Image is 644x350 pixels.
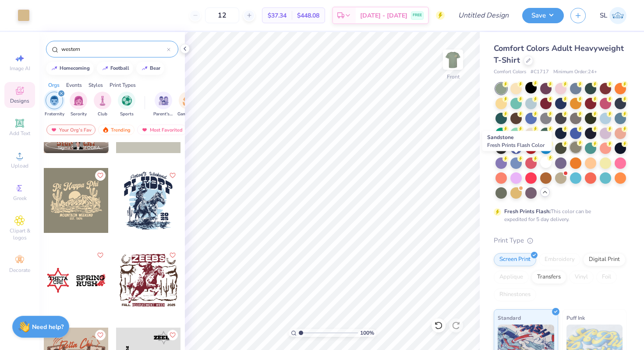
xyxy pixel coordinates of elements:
button: Like [95,250,106,261]
img: Parent's Weekend Image [159,96,169,106]
span: Fraternity [45,111,64,118]
span: Club [98,111,107,118]
span: Comfort Colors [494,68,526,76]
input: Untitled Design [451,7,516,24]
span: $448.08 [297,11,319,20]
span: [DATE] - [DATE] [360,11,407,20]
img: Sorority Image [74,96,84,106]
div: This color can be expedited for 5 day delivery. [504,207,612,223]
img: trending.gif [102,127,109,133]
button: Save [522,8,564,23]
span: Add Text [9,130,30,137]
div: Foil [596,271,617,284]
button: homecoming [46,62,94,75]
div: Print Types [110,81,136,89]
img: Sports Image [122,96,132,106]
button: filter button [177,92,198,118]
div: Screen Print [494,253,536,266]
div: Transfers [531,271,566,284]
div: Print Type [494,236,626,246]
span: 100 % [360,329,374,337]
span: Clipart & logos [4,227,35,241]
button: filter button [45,92,64,118]
img: trend_line.gif [51,66,58,71]
div: Front [447,73,460,81]
img: Sonia Lerner [609,7,626,24]
span: Minimum Order: 24 + [553,68,597,76]
button: Like [167,250,178,261]
span: Fresh Prints Flash Color [487,142,545,149]
button: filter button [118,92,135,118]
img: Fraternity Image [50,96,59,106]
div: filter for Fraternity [45,92,64,118]
span: Comfort Colors Adult Heavyweight T-Shirt [494,43,624,65]
div: Applique [494,271,529,284]
button: football [97,62,133,75]
span: Game Day [177,111,198,118]
button: filter button [70,92,87,118]
div: filter for Club [94,92,111,118]
input: Try "Alpha" [60,45,167,54]
strong: Fresh Prints Flash: [504,208,551,215]
a: SL [600,7,626,24]
img: Front [444,51,462,68]
span: Puff Ink [566,313,585,322]
div: football [110,66,129,71]
div: filter for Parent's Weekend [153,92,173,118]
button: Like [167,330,178,340]
div: Vinyl [569,271,594,284]
div: Rhinestones [494,288,536,301]
div: homecoming [60,66,90,71]
div: Events [66,81,82,89]
div: Sandstone [482,131,552,151]
button: Like [95,170,106,181]
div: Embroidery [539,253,580,266]
span: # C1717 [531,68,549,76]
img: Game Day Image [183,96,193,106]
span: Parent's Weekend [153,111,173,118]
img: trend_line.gif [102,66,109,71]
button: Like [167,170,178,181]
button: bear [136,62,164,75]
img: trend_line.gif [141,66,148,71]
span: SL [600,11,607,21]
span: $37.34 [268,11,287,20]
button: filter button [94,92,111,118]
img: most_fav.gif [50,127,57,133]
div: Trending [98,125,134,135]
span: Image AI [10,65,30,72]
div: Digital Print [583,253,626,266]
strong: Need help? [32,323,64,331]
div: bear [150,66,160,71]
span: Designs [10,97,29,104]
div: Most Favorited [137,125,187,135]
div: filter for Sorority [70,92,87,118]
div: filter for Game Day [177,92,198,118]
span: Sigma Chi, [GEOGRAPHIC_DATA][US_STATE] [58,145,105,151]
button: filter button [153,92,173,118]
input: – – [205,7,239,23]
span: Sorority [71,111,87,118]
div: filter for Sports [118,92,135,118]
button: Like [95,330,106,340]
img: most_fav.gif [141,127,148,133]
span: Sports [120,111,134,118]
span: Upload [11,162,28,169]
span: Greek [13,195,27,202]
img: Club Image [98,96,107,106]
div: Your Org's Fav [46,125,96,135]
div: Styles [88,81,103,89]
div: Orgs [48,81,60,89]
span: Standard [498,313,521,322]
span: FREE [413,12,422,18]
span: Decorate [9,267,30,274]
